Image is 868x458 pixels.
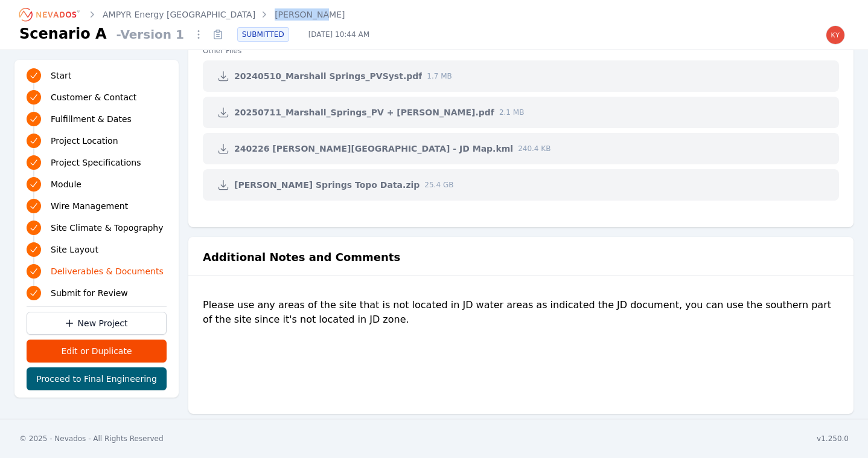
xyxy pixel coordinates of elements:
[237,27,289,42] div: SUBMITTED
[234,143,513,155] span: 240226 [PERSON_NAME][GEOGRAPHIC_DATA] - JD Map.kml
[275,8,345,21] a: [PERSON_NAME]
[51,113,132,125] span: Fulfillment & Dates
[27,67,167,302] nav: Progress
[203,298,839,395] div: Please use any areas of the site that is not located in JD water areas as indicated the JD docume...
[518,144,550,153] span: 240.4 KB
[19,5,345,24] nav: Breadcrumb
[103,8,255,21] a: AMPYR Energy [GEOGRAPHIC_DATA]
[234,106,494,118] span: 20250711_Marshall_Springs_PV + [PERSON_NAME].pdf
[51,244,98,256] span: Site Layout
[27,312,167,335] a: New Project
[51,135,118,147] span: Project Location
[51,200,128,212] span: Wire Management
[51,222,163,234] span: Site Climate & Topography
[826,25,845,45] img: kyle.macdougall@nevados.solar
[424,180,453,190] span: 25.4 GB
[234,70,422,82] span: 20240510_Marshall Springs_PVSyst.pdf
[427,71,452,81] span: 1.7 MB
[203,249,400,266] h2: Additional Notes and Comments
[51,91,136,103] span: Customer & Contact
[51,265,164,277] span: Deliverables & Documents
[234,179,420,191] span: [PERSON_NAME] Springs Topo Data.zip
[299,30,379,39] span: [DATE] 10:44 AM
[817,434,849,443] div: v1.250.0
[19,24,107,44] h1: Scenario A
[27,340,167,363] button: Edit or Duplicate
[499,108,524,117] span: 2.1 MB
[112,26,189,43] span: - Version 1
[51,287,128,299] span: Submit for Review
[19,434,164,443] div: © 2025 - Nevados - All Rights Reserved
[27,367,167,390] button: Proceed to Final Engineering
[51,69,71,82] span: Start
[51,156,141,169] span: Project Specifications
[51,178,81,190] span: Module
